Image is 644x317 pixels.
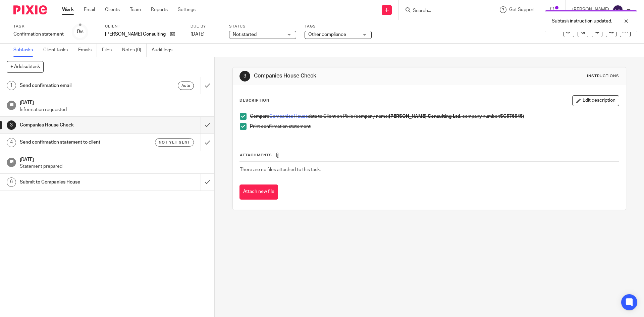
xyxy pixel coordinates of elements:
[572,95,619,106] button: Edit description
[250,113,619,120] p: Compare data to Client on Pixie (company name: , company number:
[13,44,38,57] a: Subtasks
[178,82,194,90] div: Auto
[84,6,95,13] a: Email
[191,24,221,29] label: Due by
[240,153,272,157] span: Attachments
[305,24,372,29] label: Tags
[105,31,167,38] p: [PERSON_NAME] Consulting Ltd
[7,138,16,147] div: 4
[239,184,278,200] button: Attach new file
[80,30,84,34] small: /6
[13,5,47,14] img: Pixie
[78,44,97,57] a: Emails
[20,155,208,163] h1: [DATE]
[500,114,524,119] strong: SC576645)
[20,106,208,113] p: Information requested
[7,120,16,130] div: 3
[7,177,16,187] div: 6
[152,44,177,57] a: Audit logs
[130,6,141,13] a: Team
[20,177,136,187] h1: Submit to Companies House
[587,73,619,79] div: Instructions
[20,120,136,130] h1: Companies House Check
[62,6,74,13] a: Work
[239,71,250,82] div: 3
[43,44,73,57] a: Client tasks
[389,114,460,119] strong: [PERSON_NAME] Consulting Ltd
[269,114,308,119] a: Companies House
[178,6,196,13] a: Settings
[105,6,120,13] a: Clients
[13,31,64,38] div: Confirmation statement
[102,44,117,57] a: Files
[20,163,208,170] p: Statement prepared
[254,72,444,80] h1: Companies House Check
[151,6,168,13] a: Reports
[77,28,84,36] div: 0
[308,32,346,37] span: Other compliance
[7,61,44,72] button: + Add subtask
[20,137,136,147] h1: Send confirmation statement to client
[7,81,16,90] div: 1
[20,81,136,91] h1: Send confirmation email
[191,32,205,37] span: [DATE]
[159,140,190,145] span: Not yet sent
[105,24,182,29] label: Client
[552,18,612,24] p: Subtask instruction updated.
[20,98,208,106] h1: [DATE]
[239,98,269,103] p: Description
[122,44,147,57] a: Notes (0)
[229,24,296,29] label: Status
[250,123,619,130] p: Print confirmation statement
[612,5,623,15] img: svg%3E
[13,24,64,29] label: Task
[233,32,257,37] span: Not started
[240,167,321,172] span: There are no files attached to this task.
